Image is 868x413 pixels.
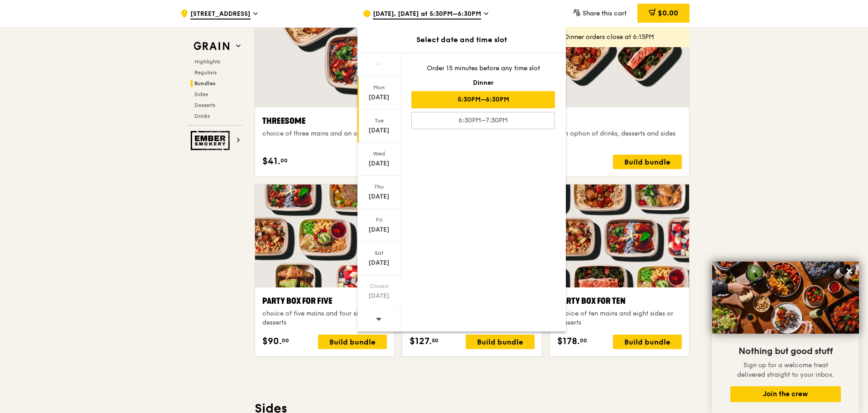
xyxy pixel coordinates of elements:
[483,115,682,127] div: Fivesome
[194,69,217,76] span: Regulars
[194,80,216,87] span: Bundles
[359,93,399,102] div: [DATE]
[359,159,399,168] div: [DATE]
[194,102,215,108] span: Desserts
[583,10,627,17] span: Share this cart
[842,264,857,278] button: Close
[613,335,682,349] div: Build bundle
[359,282,399,290] div: Closed
[262,335,282,348] span: $90.
[658,9,678,17] span: $0.00
[359,150,399,157] div: Wed
[359,117,399,124] div: Tue
[191,38,232,54] img: Grain web logo
[359,192,399,201] div: [DATE]
[359,249,399,257] div: Sat
[359,258,399,267] div: [DATE]
[194,113,210,119] span: Drinks
[557,295,682,307] div: Party Box for Ten
[580,337,587,344] span: 00
[411,64,555,73] div: Order 15 minutes before any time slot
[712,262,859,334] img: DSC07876-Edit02-Large.jpeg
[564,33,682,42] div: Dinner orders close at 6:15PM
[262,309,387,327] div: choice of five mains and four sides or desserts
[194,58,220,65] span: Highlights
[359,84,399,91] div: Mon
[466,335,535,349] div: Build bundle
[410,335,432,348] span: $127.
[359,183,399,190] div: Thu
[282,337,289,344] span: 00
[557,335,580,348] span: $178.
[730,386,841,402] button: Join the crew
[738,346,833,357] span: Nothing but good stuff
[557,309,682,327] div: choice of ten mains and eight sides or desserts
[483,129,682,138] div: choice of five mains and an option of drinks, desserts and sides
[262,129,461,138] div: choice of three mains and an option of drinks, desserts and sides
[411,91,555,108] div: 5:30PM–6:30PM
[411,112,555,129] div: 6:30PM–7:30PM
[190,10,251,19] span: [STREET_ADDRESS]
[373,10,481,19] span: [DATE], [DATE] at 5:30PM–6:30PM
[357,34,566,45] div: Select date and time slot
[262,295,387,307] div: Party Box for Five
[318,335,387,349] div: Build bundle
[280,157,288,164] span: 00
[359,216,399,224] div: Fri
[359,225,399,234] div: [DATE]
[432,337,439,344] span: 50
[359,292,399,301] div: [DATE]
[191,131,232,150] img: Ember Smokery web logo
[411,78,555,87] div: Dinner
[262,115,461,127] div: Threesome
[737,361,834,379] span: Sign up for a welcome treat delivered straight to your inbox.
[262,155,280,168] span: $41.
[194,91,208,97] span: Sides
[613,155,682,169] div: Build bundle
[359,126,399,135] div: [DATE]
